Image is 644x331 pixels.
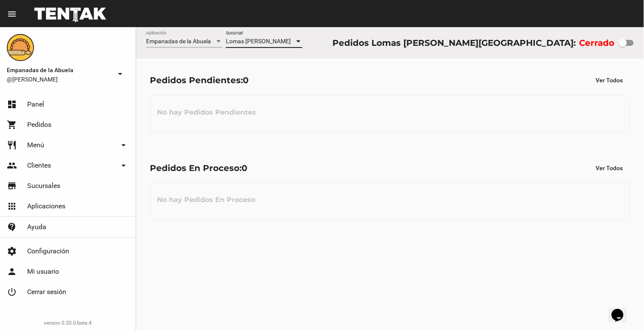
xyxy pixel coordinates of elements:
mat-icon: arrow_drop_down [115,69,125,79]
span: Configuración [27,247,69,255]
span: Aplicaciones [27,202,65,210]
span: Cerrar sesión [27,288,66,296]
span: Ayuda [27,223,46,231]
span: Ver Todos [596,77,623,84]
span: Sucursales [27,182,60,190]
mat-icon: arrow_drop_down [118,140,129,150]
mat-icon: power_settings_new [7,287,17,297]
mat-icon: dashboard [7,99,17,109]
mat-icon: store [7,181,17,191]
mat-icon: person [7,266,17,277]
span: Empanadas de la Abuela [7,65,112,75]
mat-icon: arrow_drop_down [118,160,129,171]
div: Pedidos Lomas [PERSON_NAME][GEOGRAPHIC_DATA]: [332,36,576,50]
span: Ver Todos [596,165,623,171]
button: Ver Todos [589,160,630,176]
span: Lomas [PERSON_NAME] [226,38,291,45]
img: f0136945-ed32-4f7c-91e3-a375bc4bb2c5.png [7,34,34,61]
h3: No hay Pedidos Pendientes [150,100,263,125]
mat-icon: apps [7,201,17,211]
mat-icon: restaurant [7,140,17,150]
h3: No hay Pedidos En Proceso [150,187,262,213]
span: Panel [27,100,44,109]
button: Ver Todos [589,73,630,88]
span: Mi usuario [27,267,59,276]
mat-icon: shopping_cart [7,120,17,130]
span: Menú [27,141,44,149]
div: Pedidos En Proceso: [150,161,247,175]
iframe: chat widget [608,297,636,323]
div: version 0.20.0-beta.4 [7,319,129,327]
mat-icon: contact_support [7,222,17,232]
mat-icon: settings [7,246,17,256]
div: Pedidos Pendientes: [150,73,249,87]
span: 0 [242,163,247,173]
mat-icon: people [7,160,17,171]
span: Clientes [27,161,51,170]
span: 0 [243,75,249,85]
span: Empanadas de la Abuela [146,38,211,45]
span: Pedidos [27,121,51,129]
span: @[PERSON_NAME] [7,75,112,84]
label: Cerrado [579,36,615,50]
mat-icon: menu [7,9,17,19]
